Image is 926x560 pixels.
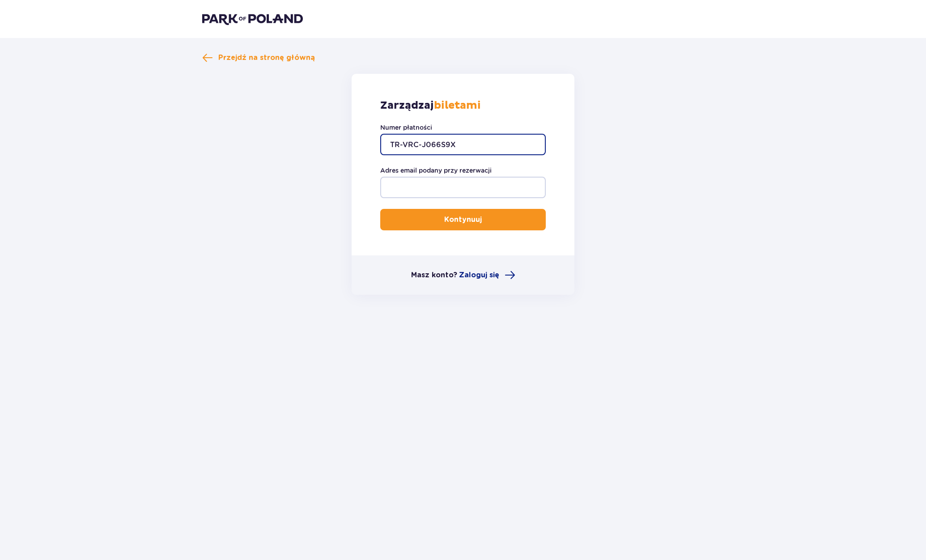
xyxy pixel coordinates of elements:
a: Przejdź na stronę główną [202,52,315,63]
p: Masz konto? [411,270,457,280]
label: Numer płatności [380,123,432,132]
img: Park of Poland logo [202,13,303,25]
span: Przejdź na stronę główną [218,53,315,63]
a: Zaloguj się [459,270,515,280]
span: Zaloguj się [459,270,499,280]
p: Zarządzaj [380,99,481,112]
strong: biletami [434,99,481,112]
label: Adres email podany przy rezerwacji [380,166,492,175]
button: Kontynuuj [380,209,546,230]
p: Kontynuuj [444,215,482,225]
